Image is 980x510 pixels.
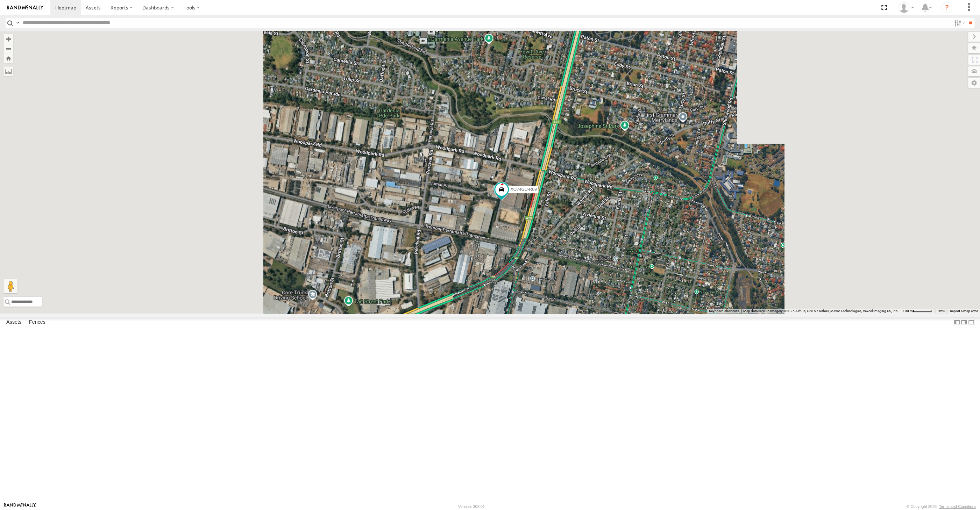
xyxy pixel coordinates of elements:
[901,309,934,314] button: Map Scale: 100 m per 50 pixels
[3,44,13,53] button: Zoom out
[3,317,25,327] label: Assets
[3,53,13,63] button: Zoom Home
[960,317,967,328] label: Dock Summary Table to the Right
[3,34,13,44] button: Zoom in
[3,279,17,293] button: Drag Pegman onto the map to open Street View
[7,5,43,10] img: rand-logo.svg
[511,187,537,192] span: XO74GU-R69
[951,18,966,28] label: Search Filter Options
[939,504,976,509] a: Terms and Conditions
[950,309,978,313] a: Report a map error
[941,2,952,13] i: ?
[743,309,899,313] span: Map data ©2025 Imagery ©2025 Airbus, CNES / Airbus, Maxar Technologies, Vexcel Imaging US, Inc.
[15,18,20,28] label: Search Query
[968,317,975,328] label: Hide Summary Table
[4,503,36,510] a: Visit our Website
[953,317,960,328] label: Dock Summary Table to the Left
[458,504,485,509] div: Version: 308.01
[26,317,49,327] label: Fences
[968,78,980,88] label: Map Settings
[907,504,976,509] div: © Copyright 2025 -
[937,310,945,313] a: Terms (opens in new tab)
[709,309,739,314] button: Keyboard shortcuts
[903,309,913,313] span: 100 m
[896,2,916,13] div: Quang MAC
[3,66,13,76] label: Measure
